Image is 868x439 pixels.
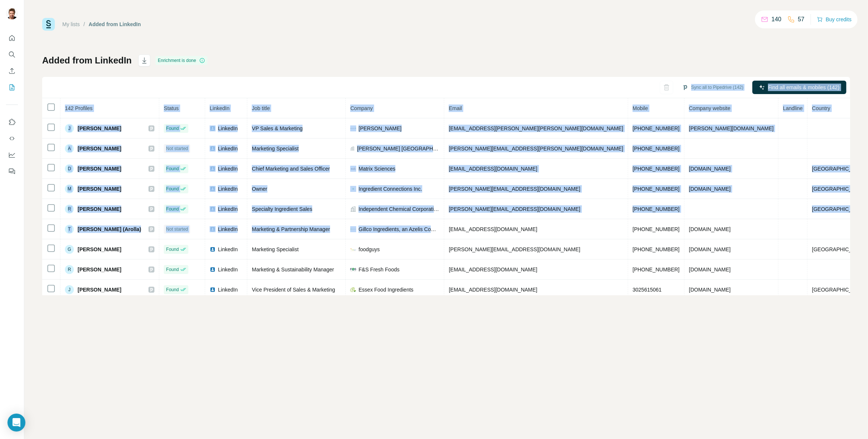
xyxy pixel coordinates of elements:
span: [PERSON_NAME] [78,266,121,273]
span: [PERSON_NAME] [78,205,121,213]
span: [PERSON_NAME] [78,165,121,172]
div: G [65,245,74,254]
div: T [65,225,74,234]
span: [PERSON_NAME] [78,145,121,152]
span: Email [449,105,462,111]
span: [PERSON_NAME] [78,286,121,293]
span: [PERSON_NAME] [78,185,121,193]
div: D [65,164,74,173]
div: A [65,144,74,153]
span: [PERSON_NAME] [78,125,121,132]
span: [PERSON_NAME] (Arolla) [78,225,141,233]
div: J [65,285,74,294]
div: J [65,124,74,133]
span: LinkedIn [210,105,229,111]
div: Open Intercom Messenger [7,414,25,432]
div: R [65,205,74,214]
span: Company website [689,105,730,111]
span: Company [350,105,373,111]
span: Status [164,105,179,111]
span: Landline [783,105,803,111]
span: [PERSON_NAME] [78,246,121,253]
span: 142 Profiles [65,105,93,111]
span: Mobile [633,105,648,111]
span: Country [812,105,830,111]
div: R [65,265,74,274]
span: Job title [252,105,270,111]
div: M [65,184,74,193]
